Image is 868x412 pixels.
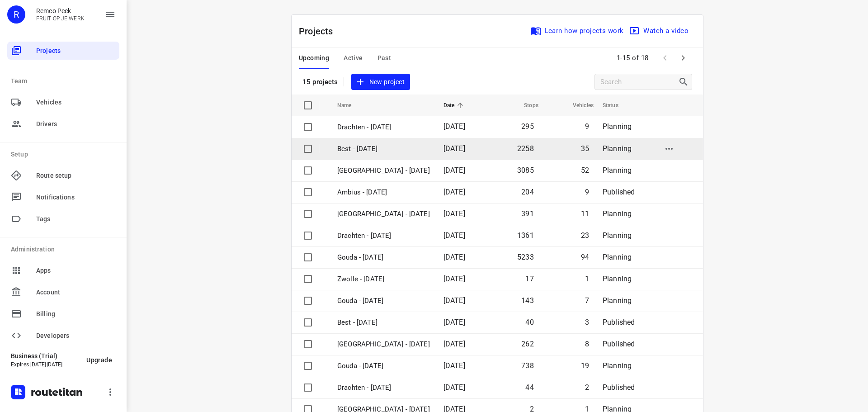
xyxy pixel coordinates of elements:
p: Zwolle - Friday [337,274,430,284]
span: Planning [603,361,632,370]
p: Remco Peek [36,7,85,14]
span: 204 [521,188,534,196]
p: Expires [DATE][DATE] [11,361,79,368]
span: Planning [603,231,632,240]
p: Best - [DATE] [337,144,430,154]
p: Zwolle - Monday [337,166,430,176]
p: Business (Trial) [11,352,79,360]
span: Planning [603,296,632,305]
span: 8 [585,340,589,348]
div: Billing [7,305,119,323]
span: [DATE] [443,340,465,348]
p: 15 projects [302,78,338,86]
span: Published [603,340,635,348]
span: Published [603,318,635,327]
span: Status [603,100,630,111]
p: Gouda - Monday [337,252,430,263]
p: Zwolle - Thursday [337,339,430,350]
span: Planning [603,144,632,153]
span: 94 [581,253,589,261]
span: 3085 [517,166,534,175]
div: Vehicles [7,93,119,111]
span: Planning [603,166,632,175]
span: Drivers [36,119,116,129]
span: [DATE] [443,253,465,261]
span: Stops [512,100,538,111]
span: [DATE] [443,188,465,196]
div: Developers [7,327,119,345]
span: 40 [525,318,533,327]
p: Ambius - Monday [337,187,430,198]
span: Projects [36,46,116,56]
span: [DATE] [443,144,465,153]
span: 1-15 of 18 [613,48,652,68]
span: Upcoming [299,52,329,64]
span: 52 [581,166,589,175]
span: Account [36,288,116,297]
p: Drachten - Monday [337,231,430,241]
span: [DATE] [443,166,465,175]
span: Planning [603,275,632,283]
span: [DATE] [443,231,465,240]
span: New project [357,76,405,88]
span: 143 [521,296,534,305]
span: 5233 [517,253,534,261]
div: Notifications [7,188,119,206]
span: Tags [36,214,116,224]
div: Tags [7,210,119,228]
div: Apps [7,261,119,279]
span: 9 [585,122,589,131]
span: Billing [36,309,116,319]
span: 3 [585,318,589,327]
span: 2258 [517,144,534,153]
div: Search [678,76,692,87]
span: Notifications [36,193,116,202]
span: Apps [36,266,116,275]
p: Best - Friday [337,317,430,328]
div: Account [7,283,119,301]
span: 9 [585,188,589,196]
div: Route setup [7,166,119,185]
span: Vehicles [36,98,116,107]
p: Projects [299,24,340,38]
div: Projects [7,42,119,60]
span: 7 [585,296,589,305]
span: Past [377,52,392,64]
p: Setup [11,150,119,159]
span: Planning [603,209,632,218]
span: 11 [581,209,589,218]
p: Gouda - Friday [337,296,430,306]
p: Gouda - Thursday [337,361,430,371]
p: Drachten - [DATE] [337,122,430,133]
span: Developers [36,331,116,341]
span: Published [603,383,635,392]
span: Date [443,100,467,111]
p: Team [11,76,119,86]
p: FRUIT OP JE WERK [36,15,85,22]
span: 1361 [517,231,534,240]
span: 1 [585,275,589,283]
div: R [7,5,25,24]
span: [DATE] [443,318,465,327]
span: [DATE] [443,383,465,392]
span: 19 [581,361,589,370]
span: 738 [521,361,534,370]
span: 391 [521,209,534,218]
div: Drivers [7,115,119,133]
span: Name [337,100,363,111]
p: Antwerpen - Monday [337,209,430,219]
span: [DATE] [443,122,465,131]
button: Upgrade [79,352,119,368]
span: 17 [525,275,533,283]
button: New project [351,74,410,90]
span: Planning [603,253,632,261]
span: 295 [521,122,534,131]
span: Next Page [674,49,692,67]
input: Search projects [600,75,678,89]
span: Vehicles [561,100,594,111]
span: [DATE] [443,296,465,305]
span: Upgrade [86,356,112,364]
span: 44 [525,383,533,392]
span: Published [603,188,635,196]
span: Route setup [36,171,116,180]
